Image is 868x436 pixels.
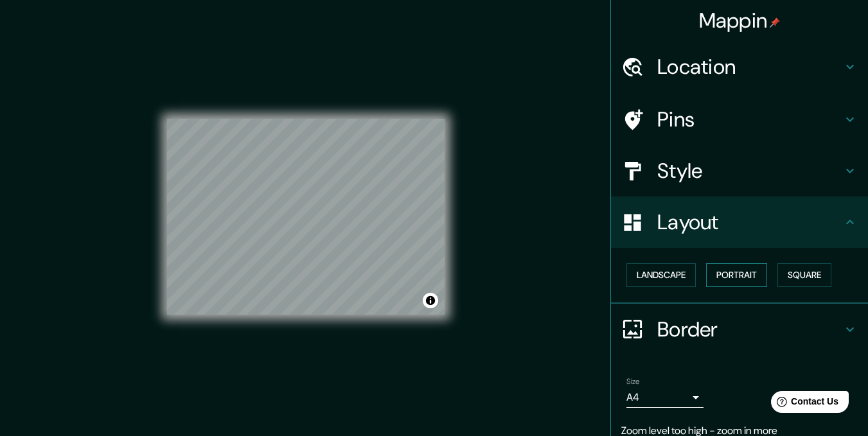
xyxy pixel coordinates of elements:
iframe: Help widget launcher [754,386,854,422]
h4: Style [657,158,842,184]
div: Style [611,145,868,196]
h4: Mappin [699,8,781,33]
button: Landscape [626,263,696,287]
img: pin-icon.png [770,17,780,28]
button: Toggle attribution [423,293,438,308]
h4: Border [657,317,842,342]
h4: Layout [657,209,842,235]
button: Portrait [706,263,767,287]
div: Location [611,41,868,92]
div: Layout [611,196,868,248]
div: Border [611,304,868,355]
div: Pins [611,94,868,145]
button: Square [777,263,831,287]
h4: Location [657,54,842,80]
div: A4 [626,387,704,408]
label: Size [626,376,640,387]
h4: Pins [657,107,842,132]
canvas: Map [167,119,445,315]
